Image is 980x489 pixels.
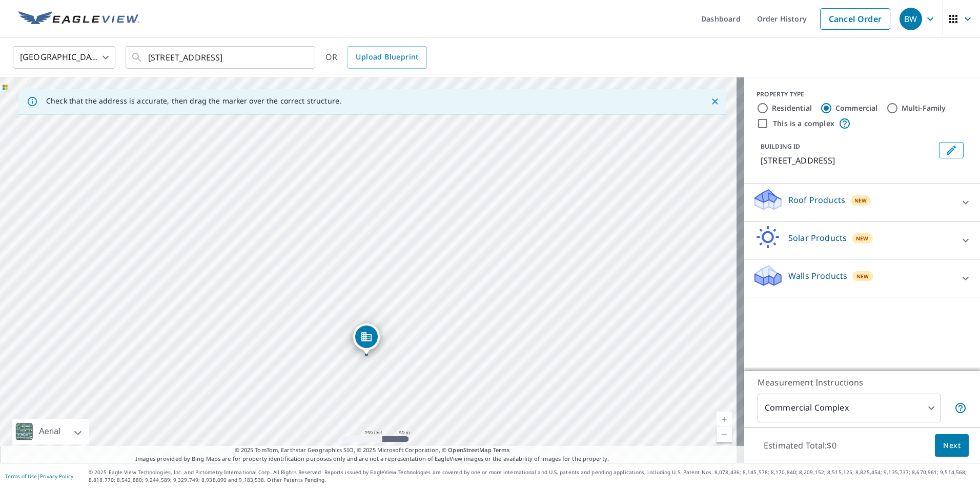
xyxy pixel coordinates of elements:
[752,226,972,255] div: Solar ProductsNew
[939,142,964,158] button: Edit building 1
[788,232,847,244] p: Solar Products
[758,394,941,422] div: Commercial Complex
[820,8,890,30] a: Cancel Order
[772,103,812,113] label: Residential
[12,419,89,444] div: Aerial
[856,272,869,280] span: New
[773,118,834,129] label: This is a complex
[493,446,510,454] a: Terms
[717,412,732,427] a: Current Level 17, Zoom In
[36,419,64,444] div: Aerial
[89,468,975,484] p: © 2025 Eagle View Technologies, Inc. and Pictometry International Corp. All Rights Reserved. Repo...
[235,446,510,455] span: © 2025 TomTom, Earthstar Geographics SIO, © 2025 Microsoft Corporation, ©
[708,95,722,108] button: Close
[5,473,73,479] p: |
[752,188,972,217] div: Roof ProductsNew
[757,90,968,99] div: PROPERTY TYPE
[854,196,867,205] span: New
[761,154,935,167] p: [STREET_ADDRESS]
[761,142,800,151] p: BUILDING ID
[856,234,869,242] span: New
[835,103,878,113] label: Commercial
[13,43,115,72] div: [GEOGRAPHIC_DATA]
[902,103,946,113] label: Multi-Family
[756,434,845,457] p: Estimated Total: $0
[148,43,294,72] input: Search by address or latitude-longitude
[448,446,491,454] a: OpenStreetMap
[46,96,341,106] p: Check that the address is accurate, then drag the marker over the correct structure.
[758,376,967,389] p: Measurement Instructions
[943,439,961,452] span: Next
[900,8,922,30] div: BW
[18,11,139,27] img: EV Logo
[935,434,969,457] button: Next
[356,51,418,64] span: Upload Blueprint
[325,46,427,69] div: OR
[348,46,426,69] a: Upload Blueprint
[717,427,732,442] a: Current Level 17, Zoom Out
[5,473,37,480] a: Terms of Use
[752,263,972,293] div: Walls ProductsNew
[954,402,967,414] span: Each building may require a separate measurement report; if so, your account will be billed per r...
[40,473,73,480] a: Privacy Policy
[788,194,845,206] p: Roof Products
[788,270,847,282] p: Walls Products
